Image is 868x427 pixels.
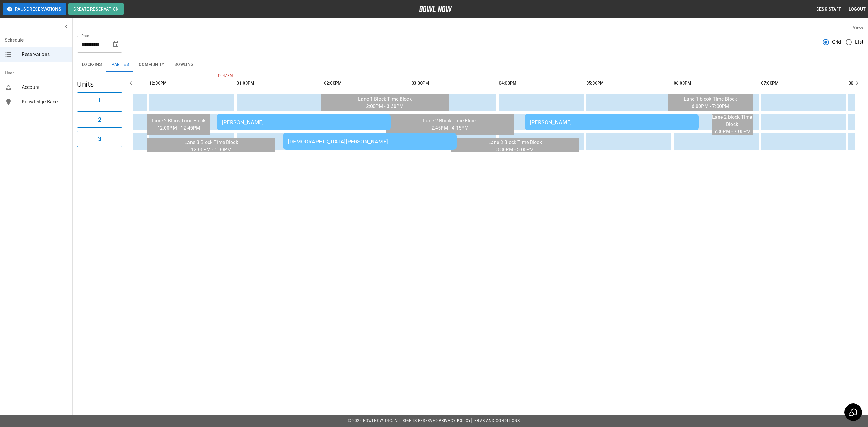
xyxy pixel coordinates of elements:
button: Create Reservation [68,3,124,15]
a: Privacy Policy [439,419,471,423]
span: © 2022 BowlNow, Inc. All Rights Reserved. [348,419,439,423]
button: Lock-ins [77,58,107,72]
button: 2 [77,111,122,128]
h6: 1 [98,96,101,105]
button: Parties [107,58,134,72]
div: [PERSON_NAME] [530,119,694,125]
span: Grid [832,39,841,46]
span: List [855,39,863,46]
div: [PERSON_NAME] [222,119,386,125]
button: Desk Staff [814,4,844,15]
th: 12:00PM [149,75,234,92]
div: inventory tabs [77,58,863,72]
span: 12:47PM [216,73,217,79]
h5: Units [77,80,122,89]
button: Community [134,58,169,72]
button: Choose date, selected date is Oct 11, 2025 [110,38,122,50]
button: Bowling [169,58,199,72]
span: Knowledge Base [22,98,68,105]
h6: 2 [98,115,101,124]
span: Account [22,84,68,91]
button: Logout [846,4,868,15]
button: 1 [77,92,122,108]
img: logo [419,6,452,12]
div: [DEMOGRAPHIC_DATA][PERSON_NAME] [288,138,452,145]
a: Terms and Conditions [472,419,520,423]
button: 3 [77,131,122,147]
button: Pause Reservations [3,3,66,15]
h6: 3 [98,134,101,144]
label: View [853,25,863,30]
span: Reservations [22,51,68,58]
